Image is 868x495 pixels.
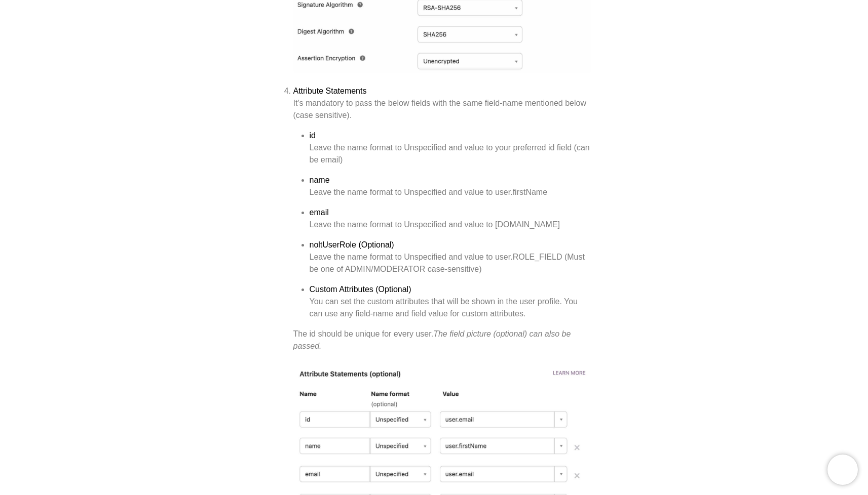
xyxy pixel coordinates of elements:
div: Leave the name format to Unspecified and value to your preferred id field (can be email) [310,142,591,166]
div: You can set the custom attributes that will be shown in the user profile. You can use any field-n... [310,296,591,320]
div: It's mandatory to pass the below fields with the same field-name mentioned below (case sensitive). [293,97,591,121]
div: Leave the name format to Unspecified and value to user.firstName [310,186,591,198]
strong: noltUserRole (Optional) [310,240,394,249]
div: The id should be unique for every user. [293,328,591,352]
em: The field picture (optional) can also be passed. [293,329,571,350]
div: Leave the name format to Unspecified and value to [DOMAIN_NAME] [310,219,591,231]
strong: email [310,208,329,217]
iframe: Chatra live chat [827,455,858,485]
div: Leave the name format to Unspecified and value to user.ROLE_FIELD (Must be one of ADMIN/MODERATOR... [310,251,591,275]
strong: name [310,176,330,184]
strong: id [310,131,316,140]
strong: Attribute Statements [293,87,367,95]
strong: Custom Attributes (Optional) [310,285,411,294]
